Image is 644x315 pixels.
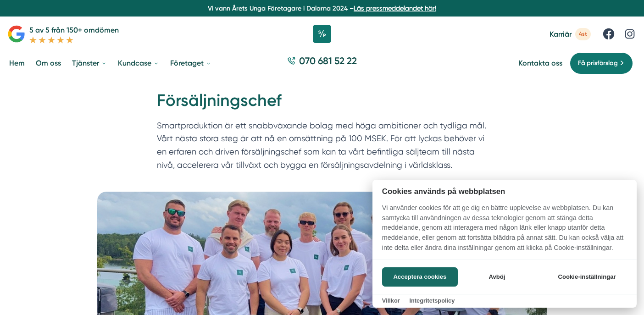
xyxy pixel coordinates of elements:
button: Acceptera cookies [382,267,458,287]
a: Villkor [382,297,400,304]
p: Vi använder cookies för att ge dig en bättre upplevelse av webbplatsen. Du kan samtycka till anvä... [372,203,637,259]
button: Cookie-inställningar [547,267,627,287]
button: Avböj [461,267,533,287]
a: Integritetspolicy [409,297,455,304]
h2: Cookies används på webbplatsen [372,187,637,196]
